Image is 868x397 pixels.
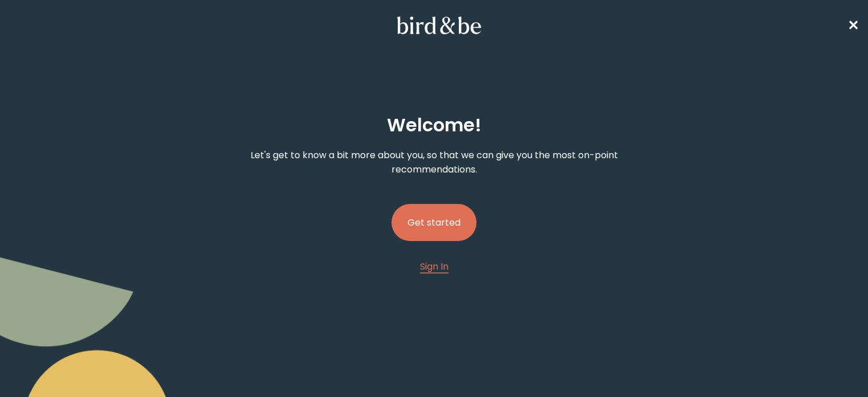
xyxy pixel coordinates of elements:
h2: Welcome ! [387,111,482,139]
button: Get started [391,204,477,241]
span: ✕ [847,16,859,35]
p: Let's get to know a bit more about you, so that we can give you the most on-point recommendations. [226,148,642,177]
a: Sign In [420,259,449,274]
a: ✕ [847,15,859,35]
a: Get started [391,186,477,259]
span: Sign In [420,260,449,273]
